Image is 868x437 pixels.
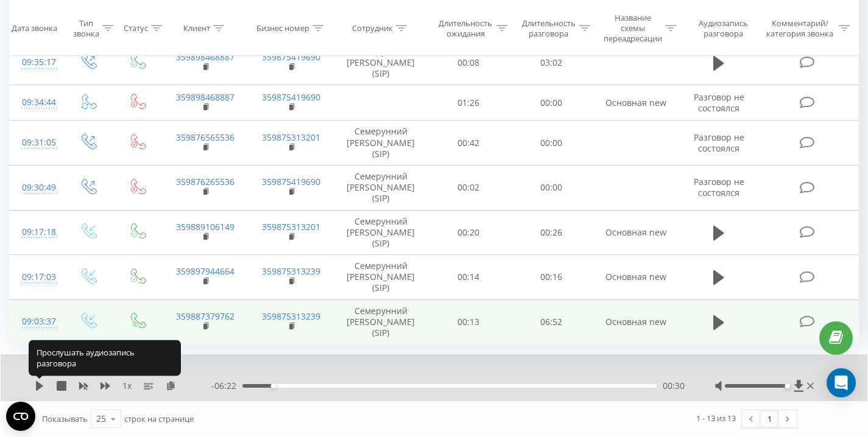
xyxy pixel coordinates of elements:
[510,85,593,121] td: 00:00
[176,51,235,63] a: 359898468887
[694,131,744,154] span: Разговор не состоялся
[604,13,662,44] div: Название схемы переадресации
[6,402,35,431] button: Open CMP widget
[438,18,493,38] div: Длительность ожидания
[521,18,576,38] div: Длительность разговора
[22,51,51,74] div: 09:35:17
[427,40,510,85] td: 00:08
[176,221,235,232] a: 359889106149
[427,210,510,255] td: 00:20
[42,413,88,424] span: Показывать
[427,85,510,121] td: 01:26
[122,380,132,392] span: 1 x
[22,220,51,244] div: 09:17:18
[510,255,593,300] td: 00:16
[510,165,593,210] td: 00:00
[334,210,427,255] td: Семерунний [PERSON_NAME] (SIP)
[29,340,181,376] div: Прослушать аудиозапись разговора
[334,40,427,85] td: Семерунний [PERSON_NAME] (SIP)
[427,255,510,300] td: 00:14
[510,40,593,85] td: 03:02
[96,413,106,425] div: 25
[262,51,320,63] a: 359875419690
[663,380,685,392] span: 00:30
[211,380,242,392] span: - 06:22
[352,23,393,33] div: Сотрудник
[22,91,51,114] div: 09:34:44
[22,176,51,200] div: 09:30:49
[124,23,148,33] div: Статус
[427,165,510,210] td: 00:02
[73,18,99,38] div: Тип звонка
[593,255,679,300] td: Основная new
[22,310,51,334] div: 09:03:37
[334,165,427,210] td: Семерунний [PERSON_NAME] (SIP)
[764,18,836,38] div: Комментарий/категория звонка
[262,221,320,232] a: 359875313201
[334,299,427,344] td: Семерунний [PERSON_NAME] (SIP)
[124,413,194,424] span: строк на странице
[593,210,679,255] td: Основная new
[176,91,235,103] a: 359898468887
[256,23,309,33] div: Бизнес номер
[262,310,320,322] a: 359875313239
[427,121,510,166] td: 00:42
[694,91,744,114] span: Разговор не состоялся
[271,383,276,388] div: Accessibility label
[183,23,210,33] div: Клиент
[176,310,235,322] a: 359887379762
[12,23,57,33] div: Дата звонка
[827,368,856,397] div: Open Intercom Messenger
[690,18,756,38] div: Аудиозапись разговора
[696,412,736,424] div: 1 - 13 из 13
[262,131,320,143] a: 359875313201
[22,265,51,289] div: 09:17:03
[262,176,320,187] a: 359875419690
[760,410,778,427] a: 1
[593,299,679,344] td: Основная new
[176,265,235,277] a: 359897944664
[427,299,510,344] td: 00:13
[176,176,235,187] a: 359876265536
[22,131,51,155] div: 09:31:05
[334,255,427,300] td: Семерунний [PERSON_NAME] (SIP)
[593,85,679,121] td: Основная new
[176,131,235,143] a: 359876565536
[262,91,320,103] a: 359875419690
[510,210,593,255] td: 00:26
[510,121,593,166] td: 00:00
[334,121,427,166] td: Семерунний [PERSON_NAME] (SIP)
[785,383,790,388] div: Accessibility label
[510,299,593,344] td: 06:52
[694,176,744,198] span: Разговор не состоялся
[262,265,320,277] a: 359875313239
